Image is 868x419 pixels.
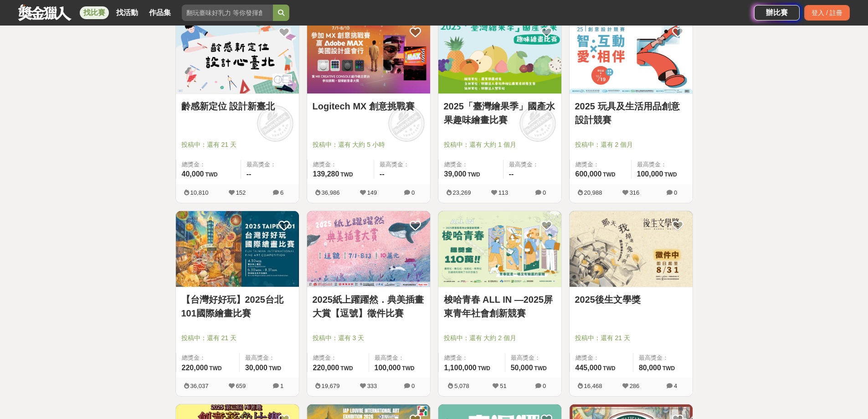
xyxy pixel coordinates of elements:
[380,170,385,178] span: --
[639,353,687,362] span: 最高獎金：
[313,333,425,343] span: 投稿中：還有 3 天
[375,353,425,362] span: 最高獎金：
[639,364,661,372] span: 80,000
[313,353,363,362] span: 總獎金：
[182,364,208,372] span: 220,000
[340,365,353,372] span: TWD
[444,353,499,362] span: 總獎金：
[367,189,377,196] span: 149
[182,160,235,169] span: 總獎金：
[444,170,467,178] span: 39,000
[236,189,246,196] span: 152
[269,365,281,372] span: TWD
[438,211,561,287] img: Cover Image
[575,170,602,178] span: 600,000
[313,293,425,320] a: 2025紙上躍躍然．典美插畫大賞【逗號】徵件比賽
[181,333,293,343] span: 投稿中：還有 21 天
[182,353,234,362] span: 總獎金：
[570,17,693,94] a: Cover Image
[630,383,640,389] span: 286
[176,211,299,288] a: Cover Image
[500,383,506,389] span: 51
[402,365,414,372] span: TWD
[575,333,687,343] span: 投稿中：還有 21 天
[674,383,677,389] span: 4
[181,140,293,150] span: 投稿中：還有 21 天
[307,17,430,93] img: Cover Image
[182,5,273,21] input: 翻玩臺味好乳力 等你發揮創意！
[411,189,415,196] span: 0
[575,353,627,362] span: 總獎金：
[307,211,430,288] a: Cover Image
[176,17,299,93] img: Cover Image
[380,160,424,169] span: 最高獎金：
[444,140,556,150] span: 投稿中：還有 大約 1 個月
[375,364,401,372] span: 100,000
[444,160,498,169] span: 總獎金：
[247,160,293,169] span: 最高獎金：
[245,364,267,372] span: 30,000
[313,160,369,169] span: 總獎金：
[467,171,480,178] span: TWD
[313,364,339,372] span: 220,000
[322,189,340,196] span: 36,986
[181,293,293,320] a: 【台灣好好玩】2025台北101國際繪畫比賽
[575,293,687,306] a: 2025後生文學獎
[438,17,561,94] a: Cover Image
[247,170,252,178] span: --
[444,293,556,320] a: 梭哈青春 ALL IN —2025屏東青年社會創新競賽
[322,383,340,389] span: 19,679
[637,170,663,178] span: 100,000
[438,17,561,93] img: Cover Image
[181,99,293,113] a: 齡感新定位 設計新臺北
[444,333,556,343] span: 投稿中：還有 大約 2 個月
[80,6,109,19] a: 找比賽
[453,189,471,196] span: 23,269
[630,189,640,196] span: 316
[182,170,204,178] span: 40,000
[340,171,353,178] span: TWD
[313,170,339,178] span: 139,280
[190,383,209,389] span: 36,037
[307,17,430,94] a: Cover Image
[754,5,800,21] a: 辦比賽
[570,17,693,93] img: Cover Image
[575,364,602,372] span: 445,000
[575,140,687,150] span: 投稿中：還有 2 個月
[584,189,602,196] span: 20,988
[570,211,693,287] img: Cover Image
[575,99,687,127] a: 2025 玩具及生活用品創意設計競賽
[543,189,546,196] span: 0
[509,160,556,169] span: 最高獎金：
[209,365,221,372] span: TWD
[543,383,546,389] span: 0
[176,17,299,94] a: Cover Image
[145,6,175,19] a: 作品集
[411,383,415,389] span: 0
[804,5,850,21] div: 登入 / 註冊
[367,383,377,389] span: 333
[444,99,556,127] a: 2025「臺灣繪果季」國產水果趣味繪畫比賽
[584,383,602,389] span: 16,468
[236,383,246,389] span: 659
[674,189,677,196] span: 0
[534,365,547,372] span: TWD
[603,365,615,372] span: TWD
[245,353,293,362] span: 最高獎金：
[478,365,490,372] span: TWD
[280,189,283,196] span: 6
[575,160,626,169] span: 總獎金：
[444,364,477,372] span: 1,100,000
[454,383,469,389] span: 5,078
[498,189,508,196] span: 113
[511,364,533,372] span: 50,000
[637,160,687,169] span: 最高獎金：
[313,99,425,113] a: Logitech MX 創意挑戰賽
[511,353,556,362] span: 最高獎金：
[280,383,283,389] span: 1
[205,171,217,178] span: TWD
[664,171,677,178] span: TWD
